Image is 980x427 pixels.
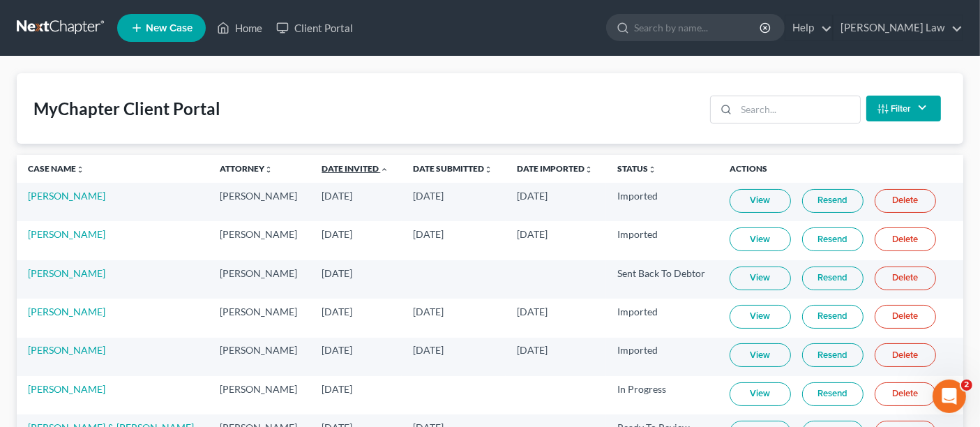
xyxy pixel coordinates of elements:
a: Attorneyunfold_more [220,163,273,174]
span: [DATE] [517,190,548,202]
a: Delete [875,343,936,367]
span: [DATE] [413,190,444,202]
a: [PERSON_NAME] Law [834,15,963,40]
td: [PERSON_NAME] [209,338,310,376]
a: Statusunfold_more [617,163,656,174]
a: View [730,382,791,406]
a: View [730,189,791,213]
td: [PERSON_NAME] [209,221,310,260]
span: New Case [146,23,193,33]
td: [PERSON_NAME] [209,299,310,337]
td: [PERSON_NAME] [209,183,310,221]
a: Delete [875,382,936,406]
span: [DATE] [413,228,444,240]
td: Imported [606,299,718,337]
span: [DATE] [322,228,352,240]
input: Search by name... [634,15,762,40]
td: In Progress [606,376,718,414]
span: [DATE] [322,306,352,317]
a: View [730,227,791,251]
a: View [730,343,791,367]
iframe: Intercom live chat [933,380,966,413]
a: Delete [875,305,936,329]
a: Client Portal [269,15,360,40]
span: [DATE] [322,190,352,202]
i: unfold_more [648,165,656,174]
i: expand_less [380,165,389,174]
td: [PERSON_NAME] [209,260,310,299]
input: Search... [737,96,860,123]
i: unfold_more [264,165,273,174]
span: [DATE] [517,306,548,317]
td: [PERSON_NAME] [209,376,310,414]
td: Imported [606,338,718,376]
span: 2 [961,380,972,391]
a: [PERSON_NAME] [28,190,105,202]
a: Delete [875,189,936,213]
a: Date Importedunfold_more [517,163,593,174]
a: Case Nameunfold_more [28,163,84,174]
a: Delete [875,267,936,290]
a: View [730,267,791,290]
a: Help [785,15,832,40]
a: View [730,305,791,329]
a: [PERSON_NAME] [28,228,105,240]
span: [DATE] [413,306,444,317]
span: [DATE] [517,344,548,356]
a: [PERSON_NAME] [28,344,105,356]
i: unfold_more [484,165,492,174]
a: [PERSON_NAME] [28,306,105,317]
span: [DATE] [322,267,352,279]
span: [DATE] [322,383,352,395]
i: unfold_more [76,165,84,174]
a: Home [210,15,269,40]
a: Date Submittedunfold_more [413,163,492,174]
a: [PERSON_NAME] [28,267,105,279]
a: Resend [802,267,864,290]
span: [DATE] [322,344,352,356]
a: Date Invited expand_less [322,163,389,174]
div: MyChapter Client Portal [33,98,220,120]
td: Imported [606,183,718,221]
a: Resend [802,343,864,367]
th: Actions [718,155,963,183]
a: Resend [802,189,864,213]
a: Resend [802,227,864,251]
a: Resend [802,382,864,406]
button: Filter [866,96,941,121]
i: unfold_more [585,165,593,174]
span: [DATE] [517,228,548,240]
a: Delete [875,227,936,251]
a: Resend [802,305,864,329]
span: [DATE] [413,344,444,356]
a: [PERSON_NAME] [28,383,105,395]
td: Sent Back To Debtor [606,260,718,299]
td: Imported [606,221,718,260]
